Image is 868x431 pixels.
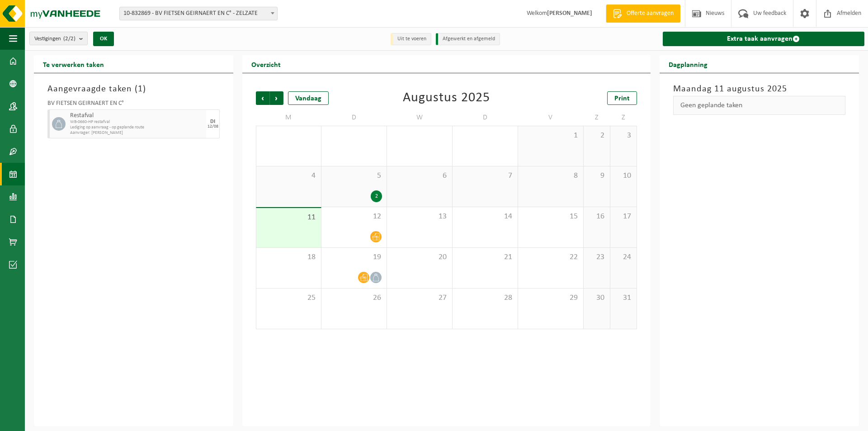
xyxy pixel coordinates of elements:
span: 9 [588,171,605,181]
span: 27 [392,293,448,303]
span: 22 [523,252,579,262]
div: DI [210,119,215,124]
span: 24 [615,252,632,262]
span: 11 [261,213,316,223]
count: (2/2) [63,36,75,42]
span: 29 [523,293,579,303]
span: 26 [326,293,382,303]
span: Aanvrager: [PERSON_NAME] [70,130,204,136]
h2: Overzicht [242,55,290,73]
span: 1 [138,85,143,94]
span: 14 [457,212,513,222]
span: 5 [326,171,382,181]
span: 6 [392,171,448,181]
span: Volgende [270,91,283,105]
li: Uit te voeren [391,33,431,45]
span: 2 [588,131,605,141]
div: 2 [371,190,382,202]
span: 18 [261,252,316,262]
strong: [PERSON_NAME] [547,10,592,17]
h2: Dagplanning [660,55,717,73]
td: D [321,109,387,126]
div: Augustus 2025 [403,91,490,105]
span: 17 [615,212,632,222]
span: 12 [326,212,382,222]
span: 25 [261,293,316,303]
span: 28 [457,293,513,303]
span: 19 [326,252,382,262]
span: 4 [261,171,316,181]
div: BV FIETSEN GEIRNAERT EN C° [47,100,220,109]
span: WB-0660-HP restafval [70,119,204,125]
button: OK [93,32,114,46]
a: Extra taak aanvragen [663,32,864,46]
span: 1 [523,131,579,141]
span: Vorige [256,91,269,105]
span: 16 [588,212,605,222]
span: 10-832869 - BV FIETSEN GEIRNAERT EN C° - ZELZATE [120,7,277,20]
button: Vestigingen(2/2) [29,32,88,45]
span: 30 [392,131,448,141]
span: 10-832869 - BV FIETSEN GEIRNAERT EN C° - ZELZATE [119,7,278,20]
span: Vestigingen [34,32,75,46]
td: D [453,109,518,126]
span: Lediging op aanvraag - op geplande route [70,125,204,130]
td: V [518,109,584,126]
div: Vandaag [288,91,329,105]
span: 28 [261,131,316,141]
span: Restafval [70,112,204,119]
span: 31 [615,293,632,303]
span: 20 [392,252,448,262]
span: 29 [326,131,382,141]
span: Print [614,95,630,102]
h3: Aangevraagde taken ( ) [47,82,220,96]
span: 21 [457,252,513,262]
span: 31 [457,131,513,141]
span: 23 [588,252,605,262]
h3: Maandag 11 augustus 2025 [673,82,845,96]
span: 10 [615,171,632,181]
span: 8 [523,171,579,181]
a: Print [607,91,637,105]
div: 12/08 [208,124,218,129]
td: Z [610,109,637,126]
td: Z [584,109,610,126]
td: M [256,109,321,126]
span: 3 [615,131,632,141]
li: Afgewerkt en afgemeld [436,33,500,45]
td: W [387,109,453,126]
span: 13 [392,212,448,222]
span: Offerte aanvragen [624,9,676,18]
span: 15 [523,212,579,222]
span: 30 [588,293,605,303]
a: Offerte aanvragen [606,5,680,23]
h2: Te verwerken taken [34,55,113,73]
span: 7 [457,171,513,181]
div: Geen geplande taken [673,96,845,115]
